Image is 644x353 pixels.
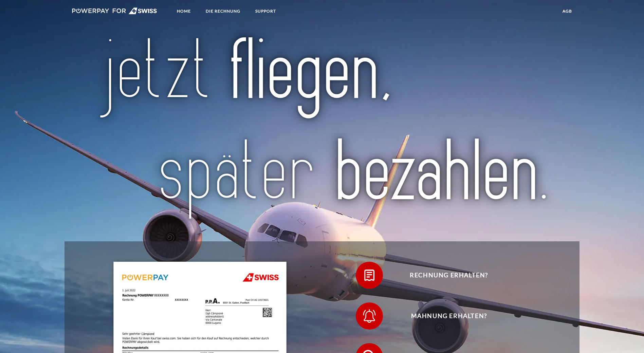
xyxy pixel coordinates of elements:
[200,5,246,17] a: DIE RECHNUNG
[171,5,197,17] a: Home
[366,302,532,330] span: Mahnung erhalten?
[250,5,282,17] a: SUPPORT
[557,5,578,17] a: agb
[72,7,157,14] img: logo-swiss-white.svg
[95,35,549,223] img: title-swiss_de.svg
[356,262,532,289] button: Rechnung erhalten?
[366,262,532,289] span: Rechnung erhalten?
[361,267,378,284] img: qb_bill.svg
[356,302,532,330] button: Mahnung erhalten?
[361,308,378,324] img: qb_bell.svg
